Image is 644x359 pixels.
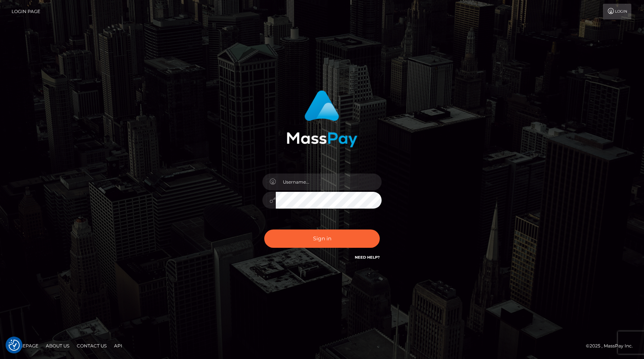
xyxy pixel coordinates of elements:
[43,340,72,352] a: About Us
[8,340,41,352] a: Homepage
[9,340,20,351] img: Revisit consent button
[586,342,638,350] div: © 2025 , MassPay Inc.
[603,4,631,19] a: Login
[287,90,357,147] img: MassPay Login
[9,340,20,351] button: Consent Preferences
[276,174,382,190] input: Username...
[12,4,40,19] a: Login Page
[111,340,125,352] a: API
[264,230,380,248] button: Sign in
[355,255,380,260] a: Need Help?
[74,340,110,352] a: Contact Us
